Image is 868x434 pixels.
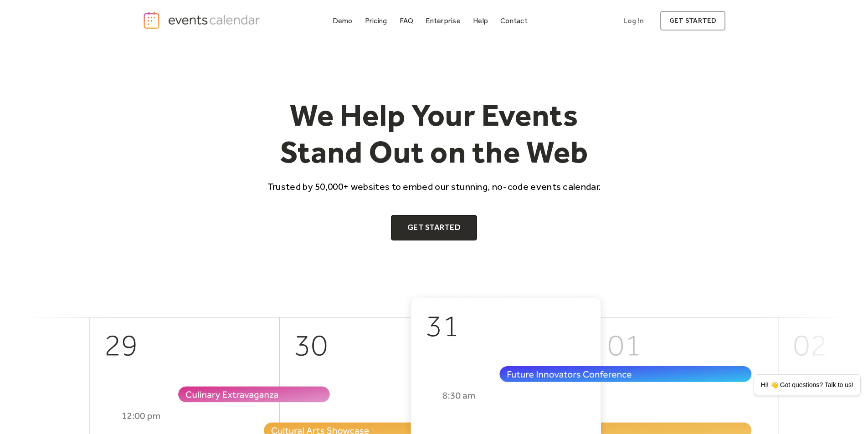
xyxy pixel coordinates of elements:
[473,18,488,23] div: Help
[391,215,477,240] a: Get Started
[469,15,492,27] a: Help
[259,97,609,171] h1: We Help Your Events Stand Out on the Web
[614,11,653,31] a: Log In
[365,18,387,23] div: Pricing
[361,15,391,27] a: Pricing
[259,180,609,193] p: Trusted by 50,000+ websites to embed our stunning, no-code events calendar.
[333,18,353,23] div: Demo
[396,15,417,27] a: FAQ
[400,18,414,23] div: FAQ
[500,18,528,23] div: Contact
[497,15,531,27] a: Contact
[329,15,356,27] a: Demo
[426,18,460,23] div: Enterprise
[660,11,725,31] a: get started
[422,15,464,27] a: Enterprise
